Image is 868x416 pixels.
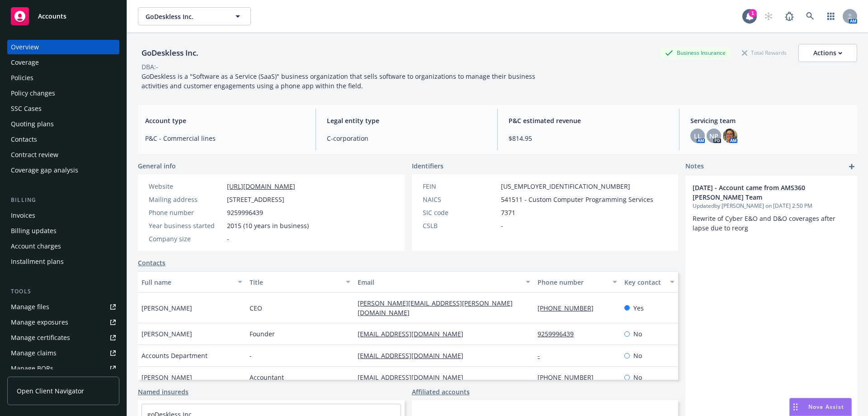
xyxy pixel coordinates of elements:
a: add [846,161,857,172]
a: Affiliated accounts [412,387,470,397]
span: NP [709,131,718,141]
div: Total Rewards [737,47,791,58]
a: Account charges [7,239,119,253]
button: Title [246,271,354,293]
a: Invoices [7,208,119,223]
div: Phone number [149,208,223,217]
div: Coverage [11,55,39,70]
a: [EMAIL_ADDRESS][DOMAIN_NAME] [358,330,471,338]
div: [DATE] - Account came from AMS360 [PERSON_NAME] TeamUpdatedby [PERSON_NAME] on [DATE] 2:50 PMRewr... [685,176,857,240]
span: 9259996439 [227,208,263,217]
a: Quoting plans [7,117,119,131]
span: Accounts [38,13,66,20]
a: Search [801,7,819,25]
div: Phone number [538,277,607,287]
a: Contract review [7,148,119,162]
a: Switch app [822,7,840,25]
a: Manage exposures [7,315,119,330]
a: Accounts [7,4,119,29]
span: GoDeskless Inc. [146,12,224,21]
div: Title [250,277,340,287]
button: Email [354,271,534,293]
span: 7371 [501,208,515,217]
div: Billing [7,196,119,205]
span: - [501,221,503,230]
span: C-corporation [327,134,486,143]
a: - [538,351,547,360]
span: 2015 (10 years in business) [227,221,309,230]
button: Nova Assist [789,398,852,416]
div: 1 [749,9,757,17]
div: Overview [11,40,39,54]
span: - [227,234,229,244]
span: Yes [633,303,644,313]
span: $814.95 [509,134,668,143]
span: Accountant [250,373,284,382]
div: Coverage gap analysis [11,163,78,177]
span: Legal entity type [327,116,486,125]
div: CSLB [423,221,497,230]
div: Manage files [11,300,49,314]
a: Installment plans [7,254,119,269]
button: Actions [798,44,857,62]
a: [EMAIL_ADDRESS][DOMAIN_NAME] [358,351,471,360]
a: [PHONE_NUMBER] [538,373,601,382]
div: Manage certificates [11,330,70,345]
span: No [633,329,642,339]
a: SSC Cases [7,101,119,116]
div: SIC code [423,208,497,217]
a: 9259996439 [538,330,581,338]
button: Full name [138,271,246,293]
div: Manage BORs [11,361,53,376]
a: Coverage gap analysis [7,163,119,177]
div: Drag to move [790,398,801,416]
span: [DATE] - Account came from AMS360 [PERSON_NAME] Team [693,183,826,202]
div: Invoices [11,208,35,223]
span: Founder [250,329,275,339]
span: 541511 - Custom Computer Programming Services [501,195,653,204]
a: [PERSON_NAME][EMAIL_ADDRESS][PERSON_NAME][DOMAIN_NAME] [358,299,513,317]
div: Actions [813,44,842,62]
div: Email [358,277,520,287]
div: Website [149,182,223,191]
a: Manage certificates [7,330,119,345]
span: [PERSON_NAME] [142,329,192,339]
span: CEO [250,303,262,313]
a: Contacts [7,132,119,147]
div: Account charges [11,239,61,253]
div: Quoting plans [11,117,54,131]
div: Full name [142,277,232,287]
span: Servicing team [690,116,850,125]
a: Overview [7,40,119,54]
span: P&C - Commercial lines [145,134,305,143]
div: Contract review [11,148,58,162]
span: [PERSON_NAME] [142,303,192,313]
button: Phone number [534,271,620,293]
span: No [633,373,642,382]
a: Policies [7,71,119,85]
div: SSC Cases [11,101,42,116]
div: GoDeskless Inc. [138,47,202,59]
span: Open Client Navigator [17,386,84,396]
span: GoDeskless is a "Software as a Service (SaaS)" business organization that sells software to organ... [142,72,537,90]
span: [US_EMPLOYER_IDENTIFICATION_NUMBER] [501,182,630,191]
div: DBA: - [142,62,158,72]
a: Named insureds [138,387,189,397]
a: Contacts [138,258,165,268]
a: Start snowing [759,7,778,25]
span: No [633,351,642,360]
div: Mailing address [149,195,223,204]
div: Manage exposures [11,315,68,330]
a: Policy changes [7,86,119,100]
div: FEIN [423,182,497,191]
div: NAICS [423,195,497,204]
div: Key contact [624,277,665,287]
span: - [250,351,252,360]
span: Identifiers [412,161,443,171]
span: Notes [685,161,704,172]
span: Account type [145,116,305,125]
div: Year business started [149,221,223,230]
span: LL [694,131,701,141]
a: Manage BORs [7,361,119,376]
